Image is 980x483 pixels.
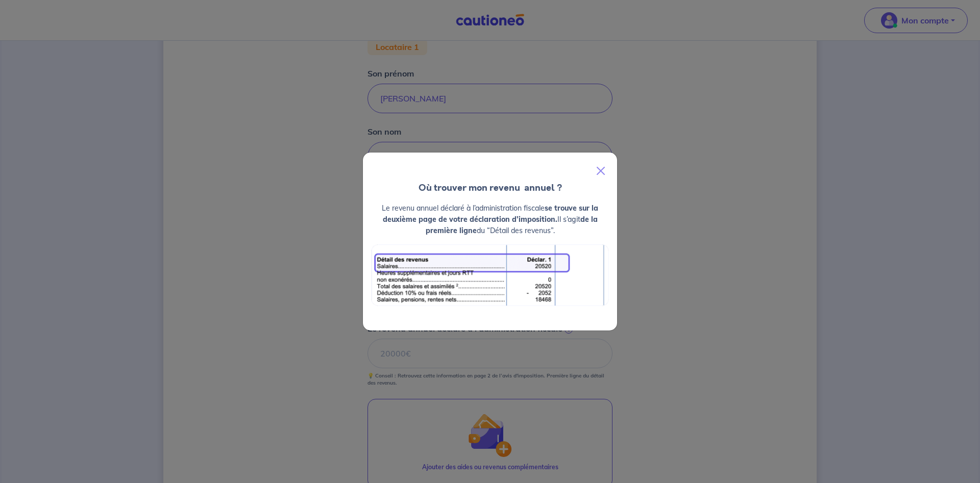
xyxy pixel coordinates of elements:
h4: Où trouver mon revenu annuel ? [363,181,617,194]
button: Close [589,157,613,185]
strong: de la première ligne [426,215,598,235]
p: Le revenu annuel déclaré à l’administration fiscale Il s’agit du “Détail des revenus”. [371,202,609,236]
img: exemple_revenu.png [371,244,609,306]
strong: se trouve sur la deuxième page de votre déclaration d’imposition. [383,204,599,224]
